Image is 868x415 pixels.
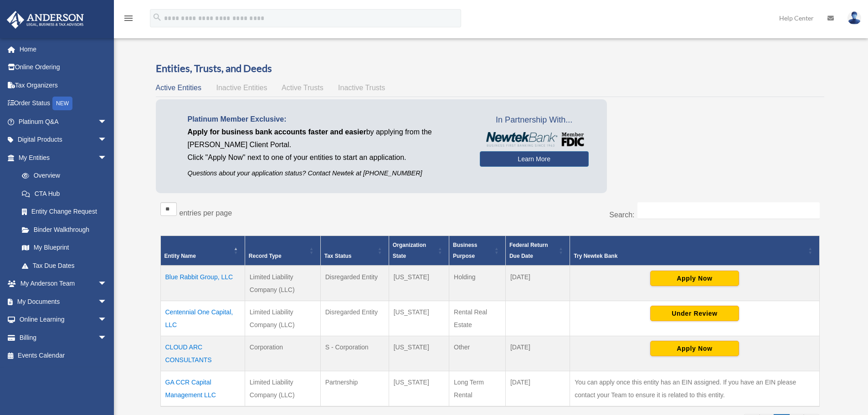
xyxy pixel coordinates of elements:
p: Click "Apply Now" next to one of your entities to start an application. [188,151,466,164]
a: Entity Change Request [13,203,116,221]
th: Organization State: Activate to sort [389,236,449,266]
td: Blue Rabbit Group, LLC [160,266,245,301]
span: Business Purpose [453,242,477,259]
td: Disregarded Entity [320,266,389,301]
button: Under Review [650,306,739,321]
span: arrow_drop_down [98,149,116,167]
th: Entity Name: Activate to invert sorting [160,236,245,266]
th: Tax Status: Activate to sort [320,236,389,266]
td: Holding [449,266,506,301]
p: Platinum Member Exclusive: [188,113,466,126]
td: [US_STATE] [389,371,449,407]
a: Binder Walkthrough [13,220,116,239]
span: arrow_drop_down [98,113,116,131]
span: arrow_drop_down [98,131,116,149]
p: Questions about your application status? Contact Newtek at [PHONE_NUMBER] [188,168,466,179]
img: Anderson Advisors Platinum Portal [4,11,87,29]
label: Search: [609,211,634,219]
td: CLOUD ARC CONSULTANTS [160,336,245,371]
a: Digital Productsarrow_drop_down [6,131,121,149]
th: Try Newtek Bank : Activate to sort [570,236,819,266]
span: arrow_drop_down [98,275,116,293]
td: GA CCR Capital Management LLC [160,371,245,407]
td: [US_STATE] [389,301,449,336]
span: Tax Status [324,253,352,259]
a: Tax Organizers [6,76,121,94]
span: Apply for business bank accounts faster and easier [188,128,366,136]
span: Federal Return Due Date [509,242,548,259]
td: [US_STATE] [389,266,449,301]
td: Corporation [245,336,320,371]
button: Apply Now [650,341,739,356]
a: menu [123,16,134,24]
span: Inactive Trusts [338,84,385,92]
button: Apply Now [650,271,739,286]
td: Other [449,336,506,371]
div: Try Newtek Bank [574,251,805,261]
img: NewtekBankLogoSM.png [484,132,584,147]
a: Platinum Q&Aarrow_drop_down [6,113,121,131]
h3: Entities, Trusts, and Deeds [156,61,824,76]
a: Online Learningarrow_drop_down [6,311,121,329]
p: by applying from the [PERSON_NAME] Client Portal. [188,126,466,151]
span: arrow_drop_down [98,328,116,347]
a: My Anderson Teamarrow_drop_down [6,275,121,293]
th: Record Type: Activate to sort [245,236,320,266]
td: [DATE] [505,336,570,371]
span: In Partnership With... [480,113,589,128]
a: My Documentsarrow_drop_down [6,292,121,311]
a: Billingarrow_drop_down [6,328,121,347]
td: You can apply once this entity has an EIN assigned. If you have an EIN please contact your Team t... [570,371,819,407]
td: Long Term Rental [449,371,506,407]
a: Order StatusNEW [6,94,121,113]
td: Limited Liability Company (LLC) [245,266,320,301]
span: arrow_drop_down [98,292,116,311]
a: Overview [13,167,112,185]
div: NEW [52,97,72,110]
span: arrow_drop_down [98,311,116,329]
td: [DATE] [505,371,570,407]
span: Record Type [249,253,282,259]
span: Active Entities [156,84,201,92]
span: Organization State [393,242,426,259]
a: Events Calendar [6,347,121,365]
td: Limited Liability Company (LLC) [245,301,320,336]
td: Rental Real Estate [449,301,506,336]
a: Learn More [480,151,589,167]
a: CTA Hub [13,184,116,203]
td: Partnership [320,371,389,407]
a: Home [6,40,121,58]
span: Entity Name [164,253,196,259]
td: [US_STATE] [389,336,449,371]
span: Active Trusts [282,84,324,92]
td: Centennial One Capital, LLC [160,301,245,336]
th: Federal Return Due Date: Activate to sort [505,236,570,266]
a: Tax Due Dates [13,256,116,275]
a: My Blueprint [13,239,116,257]
th: Business Purpose: Activate to sort [449,236,506,266]
td: Disregarded Entity [320,301,389,336]
span: Inactive Entities [216,84,267,92]
td: Limited Liability Company (LLC) [245,371,320,407]
a: Online Ordering [6,58,121,77]
label: entries per page [180,209,232,217]
td: S - Corporation [320,336,389,371]
i: search [152,12,162,22]
i: menu [123,13,134,24]
a: My Entitiesarrow_drop_down [6,149,116,167]
img: User Pic [847,11,861,25]
td: [DATE] [505,266,570,301]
